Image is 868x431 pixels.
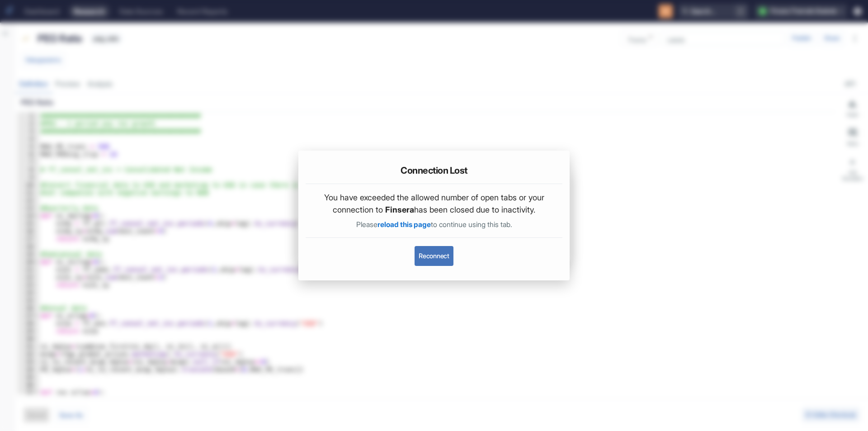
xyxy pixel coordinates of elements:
p: You have exceeded the allowed number of open tabs or your connection to has been closed due to in... [313,191,555,216]
h5: Connection Lost [401,165,467,176]
span: reload this page [377,220,431,229]
button: Reconnect [415,246,453,266]
span: Finsera [385,205,414,214]
p: Please to continue using this tab. [313,219,555,230]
